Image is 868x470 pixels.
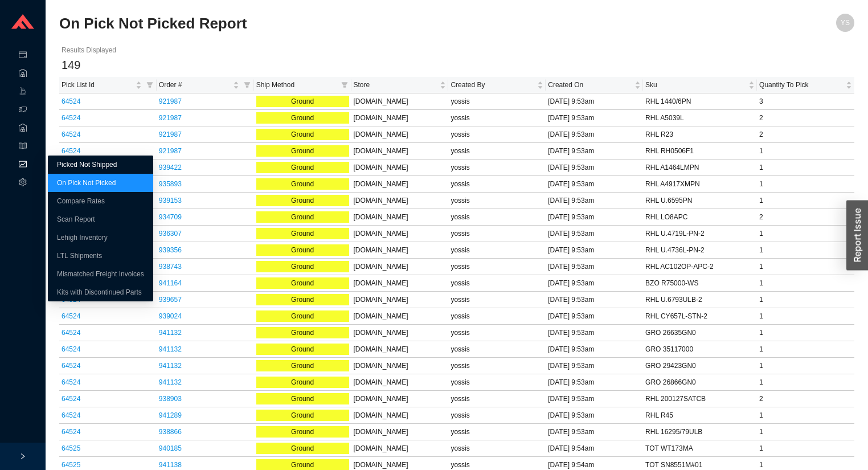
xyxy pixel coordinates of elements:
a: 64524 [62,312,80,320]
div: Ground [256,244,349,256]
td: [DOMAIN_NAME] [351,226,449,242]
a: 64524 [62,97,80,105]
a: 921987 [159,97,182,105]
td: RHL AC102OP-APC-2 [643,259,757,275]
span: Order # [159,79,231,91]
div: Ground [256,377,349,388]
td: 2 [757,209,854,226]
td: RHL 16295/79ULB [643,424,757,440]
a: 64524 [62,147,80,155]
td: [DATE] 9:53am [546,358,643,374]
td: 1 [757,424,854,440]
td: [DATE] 9:54am [546,440,643,457]
td: 1 [757,242,854,259]
td: yossis [448,341,546,358]
td: yossis [448,424,546,440]
td: yossis [448,325,546,341]
td: yossis [448,259,546,275]
td: [DATE] 9:53am [546,209,643,226]
div: Ground [256,360,349,371]
td: 1 [757,374,854,391]
div: Ground [256,344,349,355]
td: [DOMAIN_NAME] [351,143,449,160]
td: [DATE] 9:53am [546,160,643,176]
a: 939356 [159,246,182,254]
th: Store sortable [351,77,449,93]
div: Ground [256,228,349,239]
td: [DATE] 9:53am [546,308,643,325]
div: Ground [256,145,349,157]
th: Order # sortable [157,77,254,93]
td: RHL R45 [643,407,757,424]
span: filter [339,77,350,93]
td: [DOMAIN_NAME] [351,374,449,391]
td: TOT WT173MA [643,440,757,457]
span: right [19,453,26,460]
a: 939657 [159,296,182,304]
span: Sku [645,79,746,91]
td: yossis [448,308,546,325]
td: RHL U.6793ULB-2 [643,292,757,308]
a: 938903 [159,395,182,403]
td: [DOMAIN_NAME] [351,407,449,424]
a: 941132 [159,362,182,370]
td: RHL 1440/6PN [643,93,757,110]
a: 64525 [62,444,80,452]
td: RHL U.6595PN [643,193,757,209]
td: [DOMAIN_NAME] [351,424,449,440]
td: [DATE] 9:53am [546,126,643,143]
span: filter [241,77,253,93]
td: yossis [448,93,546,110]
td: 1 [757,325,854,341]
a: 938866 [159,428,182,436]
a: 940185 [159,444,182,452]
span: YS [841,14,850,32]
a: 939024 [159,312,182,320]
div: Ground [256,393,349,404]
td: yossis [448,275,546,292]
span: filter [341,81,348,88]
a: Mismatched Freight Invoices [57,270,144,278]
span: setting [19,174,27,193]
div: Ground [256,443,349,454]
td: yossis [448,209,546,226]
span: fund [19,156,27,174]
a: 64525 [62,461,80,469]
td: yossis [448,358,546,374]
td: [DOMAIN_NAME] [351,259,449,275]
td: [DOMAIN_NAME] [351,160,449,176]
div: Ground [256,112,349,124]
td: [DOMAIN_NAME] [351,358,449,374]
span: filter [146,81,153,88]
th: Created By sortable [448,77,546,93]
td: 1 [757,193,854,209]
td: yossis [448,407,546,424]
td: [DOMAIN_NAME] [351,93,449,110]
td: [DOMAIN_NAME] [351,440,449,457]
a: 64524 [62,130,80,138]
td: [DATE] 9:53am [546,259,643,275]
td: 3 [757,93,854,110]
span: 149 [62,59,80,71]
a: 64524 [62,345,80,353]
td: yossis [448,242,546,259]
td: 2 [757,110,854,126]
td: RHL RH0506F1 [643,143,757,160]
td: [DATE] 9:53am [546,374,643,391]
td: [DOMAIN_NAME] [351,275,449,292]
a: 941138 [159,461,182,469]
td: [DOMAIN_NAME] [351,292,449,308]
td: [DATE] 9:53am [546,110,643,126]
a: LTL Shipments [57,252,102,260]
td: RHL U.4719L-PN-2 [643,226,757,242]
div: Ground [256,310,349,322]
div: Ground [256,261,349,272]
td: [DATE] 9:53am [546,226,643,242]
td: RHL A1464LMPN [643,160,757,176]
td: [DATE] 9:53am [546,325,643,341]
td: BZO R75000-WS [643,275,757,292]
td: RHL U.4736L-PN-2 [643,242,757,259]
a: 941132 [159,345,182,353]
td: [DATE] 9:53am [546,193,643,209]
td: [DATE] 9:53am [546,391,643,407]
